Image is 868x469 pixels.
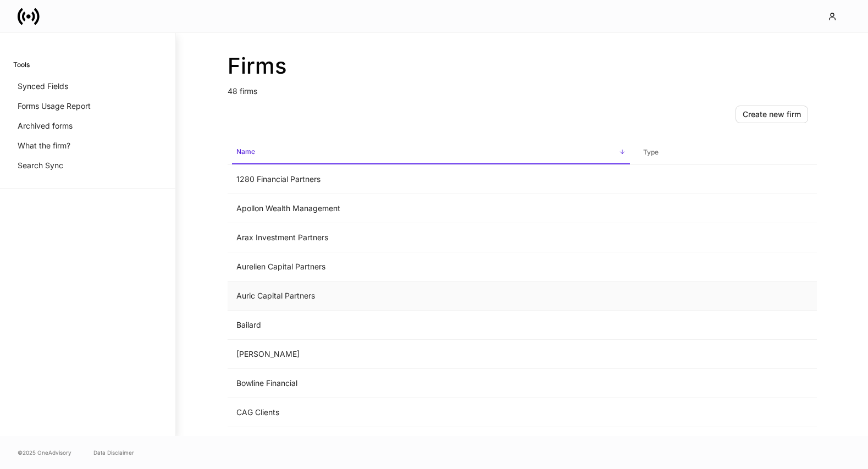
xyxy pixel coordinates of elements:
[228,223,634,252] td: Arax Investment Partners
[228,340,634,369] td: [PERSON_NAME]
[18,448,71,457] span: © 2025 OneAdvisory
[228,369,634,398] td: Bowline Financial
[232,141,630,164] span: Name
[13,59,30,70] h6: Tools
[228,398,634,427] td: CAG Clients
[13,136,162,156] a: What the firm?
[93,448,134,457] a: Data Disclaimer
[18,101,91,112] p: Forms Usage Report
[236,146,255,157] h6: Name
[736,106,808,123] button: Create new firm
[228,311,634,340] td: Bailard
[18,160,63,171] p: Search Sync
[13,96,162,116] a: Forms Usage Report
[18,120,73,131] p: Archived forms
[643,147,659,157] h6: Type
[13,76,162,96] a: Synced Fields
[228,194,634,223] td: Apollon Wealth Management
[228,53,817,79] h2: Firms
[228,79,817,97] p: 48 firms
[228,427,634,456] td: Canopy Wealth
[18,140,70,151] p: What the firm?
[13,116,162,136] a: Archived forms
[18,81,68,92] p: Synced Fields
[743,109,801,120] div: Create new firm
[228,252,634,282] td: Aurelien Capital Partners
[639,141,812,164] span: Type
[228,282,634,311] td: Auric Capital Partners
[228,165,634,194] td: 1280 Financial Partners
[13,156,162,175] a: Search Sync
